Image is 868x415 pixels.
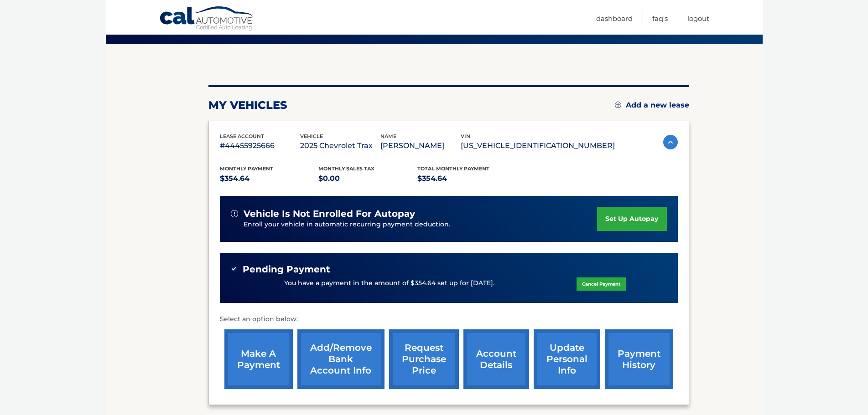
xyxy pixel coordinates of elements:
[615,101,689,110] a: Add a new lease
[380,139,461,152] p: [PERSON_NAME]
[224,329,293,389] a: make a payment
[297,329,385,389] a: Add/Remove bank account info
[243,264,330,275] span: Pending Payment
[652,11,668,26] a: FAQ's
[389,329,459,389] a: request purchase price
[534,329,600,389] a: update personal info
[159,6,255,32] a: Cal Automotive
[417,165,489,172] span: Total Monthly Payment
[380,133,396,139] span: name
[596,11,633,26] a: Dashboard
[284,278,494,288] p: You have a payment in the amount of $354.64 set up for [DATE].
[231,210,238,217] img: alert-white.svg
[318,165,374,172] span: Monthly sales Tax
[605,329,673,389] a: payment history
[577,277,626,291] a: Cancel Payment
[463,329,529,389] a: account details
[615,102,621,108] img: add.svg
[461,139,615,152] p: [US_VEHICLE_IDENTIFICATION_NUMBER]
[300,139,380,152] p: 2025 Chevrolet Trax
[244,220,598,230] p: Enroll your vehicle in automatic recurring payment deduction.
[300,133,323,139] span: vehicle
[220,139,300,152] p: #44455925666
[663,135,678,149] img: accordion-active.svg
[208,98,287,112] h2: my vehicles
[417,172,516,185] p: $354.64
[687,11,709,26] a: Logout
[220,165,273,172] span: Monthly Payment
[318,172,417,185] p: $0.00
[220,133,264,139] span: lease account
[220,314,678,325] p: Select an option below:
[220,172,319,185] p: $354.64
[231,266,237,272] img: check-green.svg
[461,133,470,139] span: vin
[244,208,415,220] span: vehicle is not enrolled for autopay
[597,207,666,231] a: set up autopay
